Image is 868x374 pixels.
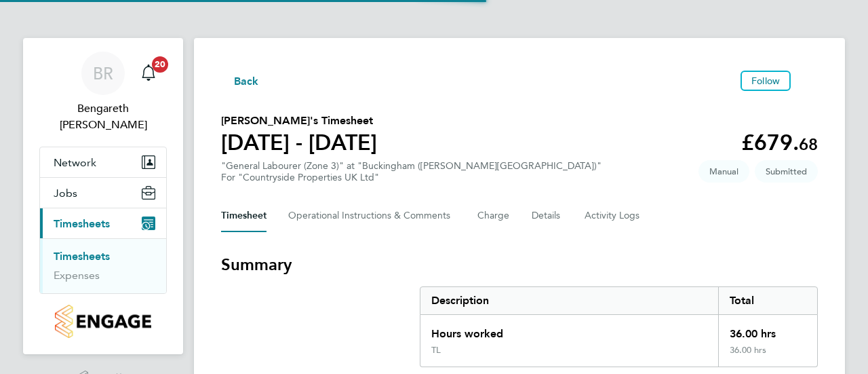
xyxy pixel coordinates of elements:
[420,315,718,345] div: Hours worked
[54,217,110,230] span: Timesheets
[40,208,166,238] button: Timesheets
[39,52,167,133] a: BRBengareth [PERSON_NAME]
[532,200,563,232] button: Details
[718,315,817,345] div: 36.00 hrs
[477,200,510,232] button: Charge
[221,254,818,276] h3: Summary
[718,287,817,314] div: Total
[40,238,166,293] div: Timesheets
[40,147,166,177] button: Network
[40,178,166,208] button: Jobs
[741,130,818,155] app-decimal: £679.
[755,160,818,183] span: This timesheet is Submitted.
[221,200,267,232] button: Timesheet
[288,200,456,232] button: Operational Instructions & Comments
[93,64,113,82] span: BR
[221,72,259,89] button: Back
[741,71,791,91] button: Follow
[221,172,601,183] div: For "Countryside Properties UK Ltd"
[39,100,167,133] span: Bengareth Roff
[135,52,162,95] a: 20
[796,77,818,84] button: Timesheets Menu
[221,160,601,183] div: "General Labourer (Zone 3)" at "Buckingham ([PERSON_NAME][GEOGRAPHIC_DATA])"
[23,38,183,354] nav: Main navigation
[420,287,718,314] div: Description
[152,56,168,73] span: 20
[751,75,780,87] span: Follow
[54,250,110,263] a: Timesheets
[718,345,817,367] div: 36.00 hrs
[420,286,818,367] div: Summary
[54,269,100,282] a: Expenses
[55,305,151,338] img: countryside-properties-logo-retina.png
[54,156,96,169] span: Network
[799,134,818,154] span: 68
[221,113,377,129] h2: [PERSON_NAME]'s Timesheet
[221,129,377,156] h1: [DATE] - [DATE]
[698,160,749,183] span: This timesheet was manually created.
[234,73,259,90] span: Back
[54,187,77,200] span: Jobs
[431,345,441,356] div: TL
[39,305,167,338] a: Go to home page
[585,200,642,232] button: Activity Logs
